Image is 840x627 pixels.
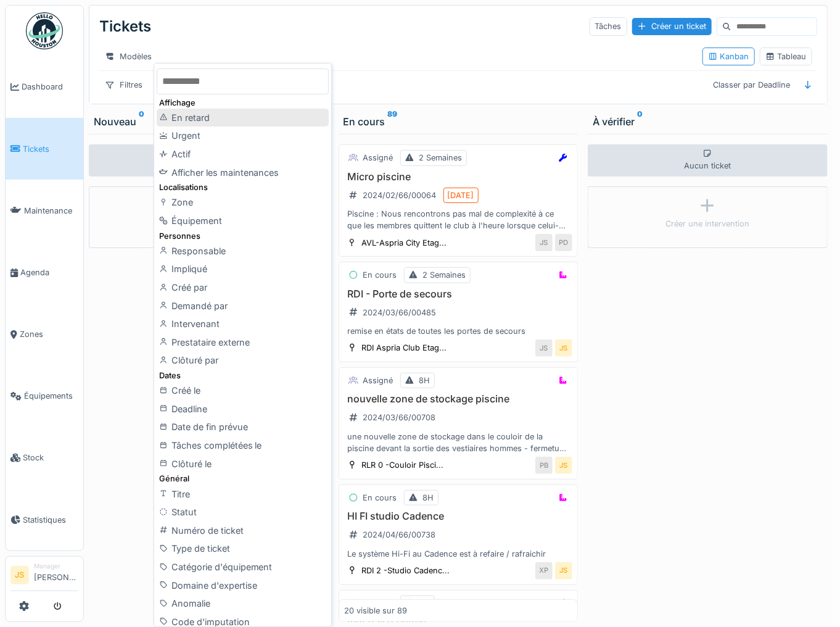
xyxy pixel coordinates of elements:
[344,208,573,231] div: Piscine : Nous rencontrons pas mal de complexité à ce que les membres quittent le club à l'heure ...
[344,431,573,454] div: une nouvelle zone de stockage dans le couloir de la piscine devant la sortie des vestiaires homme...
[24,205,78,217] span: Maintenance
[99,48,157,65] div: Modèles
[20,267,78,278] span: Agenda
[637,114,643,129] sup: 0
[344,325,573,337] div: remise en états de toutes les portes de secours
[24,390,78,402] span: Équipements
[157,558,328,576] div: Catégorie d'équipement
[363,152,393,164] div: Assigné
[363,375,393,386] div: Assigné
[590,17,627,35] div: Tâches
[10,566,29,584] li: JS
[448,189,474,201] div: [DATE]
[23,452,78,463] span: Stock
[665,218,749,230] div: Créer une intervention
[363,269,397,281] div: En cours
[344,288,573,300] h3: RDI - Porte de secours
[157,400,328,418] div: Deadline
[157,418,328,436] div: Date de fin prévue
[22,81,78,93] span: Dashboard
[157,485,328,504] div: Titre
[344,548,573,560] div: Le système Hi-Fi au Cadence est à refaire / rafraichir
[423,492,434,504] div: 8H
[34,562,78,588] li: [PERSON_NAME]
[344,605,407,617] div: 20 visible sur 89
[157,351,328,370] div: Clôturé par
[157,297,328,315] div: Demandé par
[363,597,393,609] div: Assigné
[344,393,573,405] h3: nouvelle zone de stockage piscine
[419,152,463,164] div: 2 Semaines
[157,164,328,182] div: Afficher les maintenances
[362,237,447,249] div: AVL-Aspria City Etag...
[344,114,574,129] div: En cours
[363,492,397,504] div: En cours
[535,234,553,251] div: JS
[34,562,78,571] div: Manager
[157,521,328,540] div: Numéro de ticket
[535,457,553,474] div: PB
[363,307,437,318] div: 2024/03/66/00485
[157,242,328,260] div: Responsable
[388,114,398,129] sup: 89
[362,459,444,471] div: RLR 0 -Couloir Pisci...
[157,503,328,521] div: Statut
[555,457,572,474] div: JS
[593,114,823,129] div: À vérifier
[535,339,553,357] div: JS
[632,18,712,35] div: Créer un ticket
[139,114,144,129] sup: 0
[99,10,151,43] div: Tickets
[363,412,436,423] div: 2024/03/66/00708
[419,597,430,609] div: 8H
[555,234,572,251] div: PD
[344,171,573,183] h3: Micro piscine
[344,510,573,522] h3: HI FI studio Cadence
[157,473,328,484] div: Général
[708,76,796,94] div: Classer par Deadline
[157,127,328,145] div: Urgent
[23,514,78,526] span: Statistiques
[157,181,328,193] div: Localisations
[157,212,328,230] div: Équipement
[157,145,328,164] div: Actif
[157,370,328,381] div: Dates
[157,539,328,558] div: Type de ticket
[157,315,328,333] div: Intervenant
[363,529,436,541] div: 2024/04/66/00738
[157,436,328,455] div: Tâches complétées le
[157,260,328,278] div: Impliqué
[157,333,328,352] div: Prestataire externe
[423,269,466,281] div: 2 Semaines
[20,328,78,340] span: Zones
[555,562,572,579] div: JS
[157,193,328,212] div: Zone
[26,12,63,49] img: Badge_color-CXgf-gQk.svg
[157,278,328,297] div: Créé par
[362,565,450,576] div: RDI 2 -Studio Cadenc...
[157,576,328,595] div: Domaine d'expertise
[555,339,572,357] div: JS
[765,51,807,62] div: Tableau
[362,342,447,354] div: RDI Aspria Club Etag...
[157,97,328,109] div: Affichage
[363,189,437,201] div: 2024/02/66/00064
[419,375,430,386] div: 8H
[708,51,749,62] div: Kanban
[94,114,324,129] div: Nouveau
[157,594,328,613] div: Anomalie
[99,76,148,94] div: Filtres
[157,109,328,127] div: En retard
[157,455,328,473] div: Clôturé le
[588,144,828,176] div: Aucun ticket
[23,143,78,155] span: Tickets
[157,381,328,400] div: Créé le
[535,562,553,579] div: XP
[89,144,329,176] div: Aucun ticket
[157,230,328,242] div: Personnes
